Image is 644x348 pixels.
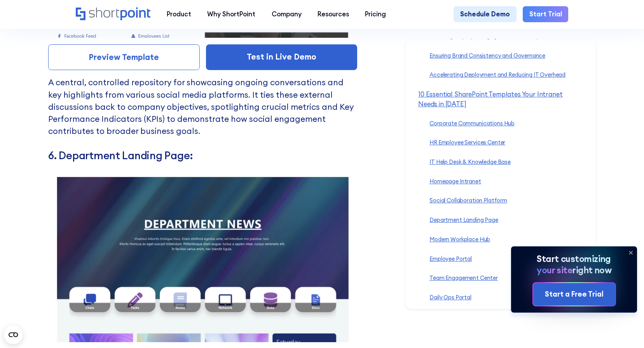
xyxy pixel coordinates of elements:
a: Company [264,6,309,22]
a: Why ShortPoint [199,6,263,22]
button: Open CMP widget [4,325,23,344]
a: Social Collaboration Platform‍ [429,197,507,204]
a: Test in Live Demo [206,44,357,70]
div: Start a Free Trial [545,289,604,300]
a: IT Help Desk & Knowledge Base‍ [429,158,511,165]
a: 10 Essential SharePoint Templates Your Intranet Needs in [DATE]‍ [418,90,562,108]
a: Preview Template [48,44,199,70]
div: Why ShortPoint [207,9,255,19]
a: Department Landing Page‍ [429,216,498,223]
a: Accelerating Deployment and Reducing IT Overhead‍ [429,72,565,79]
a: Home [76,7,151,21]
a: Modern Workplace Hub‍ [429,236,490,243]
img: Preview of Department Landing Page SharePoint Template [48,168,357,342]
a: Start a Free Trial [533,283,615,306]
a: Daily Ops Portal‍ [429,294,471,301]
iframe: Chat Widget [605,311,644,348]
a: Schedule Demo [454,6,516,22]
a: Start Trial [523,6,568,22]
div: Pricing [365,9,386,19]
a: Resources [309,6,357,22]
a: Ensuring Brand Consistency and Governance‍ [429,52,545,59]
div: Company [272,9,302,19]
a: Homepage Intranet‍ [429,178,481,185]
a: Pricing [357,6,394,22]
div: Product [167,9,191,19]
a: HR Employee Services Center‍ [429,139,505,146]
h3: 6. Department Landing Page: [48,149,357,162]
a: Corporate Communications Hub‍ [429,120,515,127]
a: Employee Portal‍ [429,255,472,262]
p: A central, controlled repository for showcasing ongoing conversations and key highlights from var... [48,76,357,149]
a: Product [159,6,199,22]
a: Team Engagement Center‍ [429,275,498,282]
div: Resources [318,9,349,19]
